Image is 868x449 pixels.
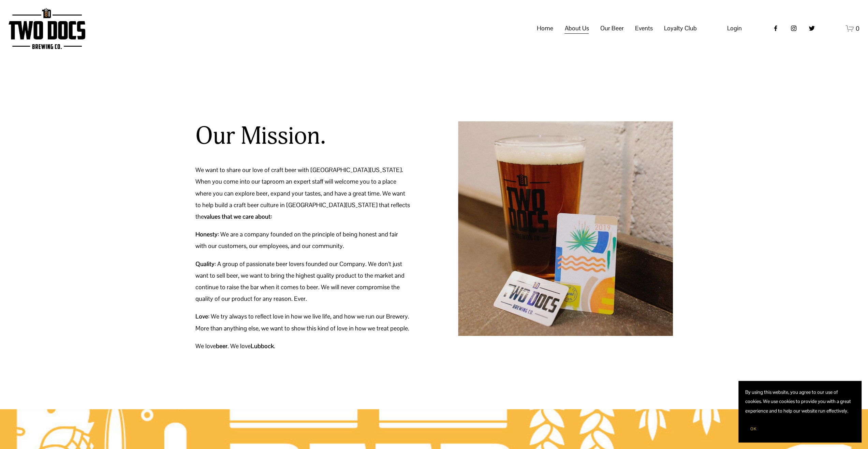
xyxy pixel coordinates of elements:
a: folder dropdown [664,22,697,35]
strong: beer [216,342,227,350]
a: Facebook [772,25,779,32]
strong: Lubbock [251,342,274,350]
strong: Honesty [195,230,218,238]
strong: Quality [195,260,215,268]
span: OK [750,426,756,432]
button: OK [745,422,762,435]
a: instagram-unauth [790,25,797,32]
p: : A group of passionate beer lovers founded our Company. We don’t just want to sell beer, we want... [195,258,410,305]
span: 0 [856,25,859,32]
span: About Us [564,22,589,34]
span: Loyalty Club [664,22,697,34]
span: Events [635,22,652,34]
a: folder dropdown [564,22,589,35]
p: We want to share our love of craft beer with [GEOGRAPHIC_DATA][US_STATE]. When you come into our ... [195,164,410,222]
a: twitter-unauth [808,25,815,32]
img: Two Docs Brewing Co. [9,8,85,49]
span: Our Beer [600,22,623,34]
p: By using this website, you agree to our use of cookies. We use cookies to provide you with a grea... [745,388,854,416]
p: We love . We love . [195,340,410,352]
h2: Our Mission. [195,121,326,151]
a: folder dropdown [600,22,623,35]
p: : We are a company founded on the principle of being honest and fair with our customers, our empl... [195,229,410,252]
section: Cookie banner [738,381,861,442]
a: Home [537,22,553,35]
strong: values that we care about: [204,213,272,220]
a: Login [727,22,742,34]
a: folder dropdown [635,22,652,35]
strong: Love [195,312,208,320]
span: Login [727,24,742,32]
a: 0 items in cart [845,24,859,33]
p: : We try always to reflect love in how we live life, and how we run our Brewery. More than anythi... [195,311,410,334]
